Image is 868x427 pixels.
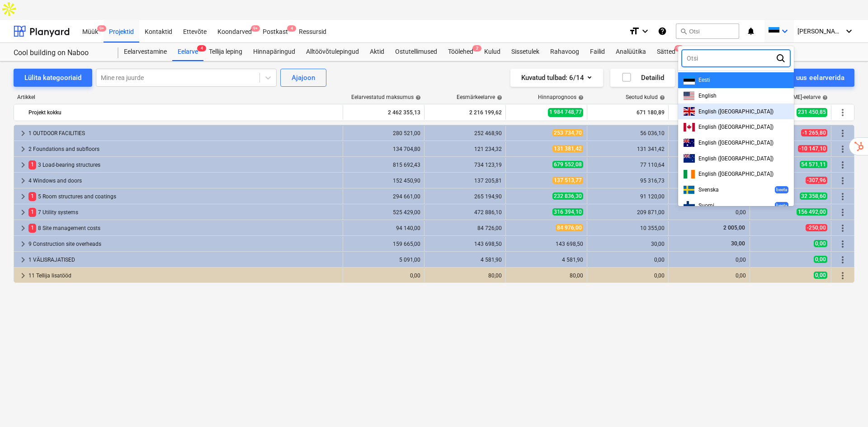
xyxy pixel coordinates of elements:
span: English [698,93,717,99]
iframe: Chat Widget [823,384,868,427]
span: English ([GEOGRAPHIC_DATA]) [698,155,774,162]
span: Eesti [698,77,710,83]
span: English ([GEOGRAPHIC_DATA]) [698,124,774,130]
span: Svenska [698,187,719,193]
p: beeta [776,187,787,192]
span: English ([GEOGRAPHIC_DATA]) [698,171,774,177]
span: English ([GEOGRAPHIC_DATA]) [698,108,774,115]
i: keyboard_arrow_down [844,26,854,37]
span: Suomi [698,202,714,209]
span: English ([GEOGRAPHIC_DATA]) [698,140,774,146]
p: beeta [776,202,787,208]
span: [PERSON_NAME] [797,28,843,35]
